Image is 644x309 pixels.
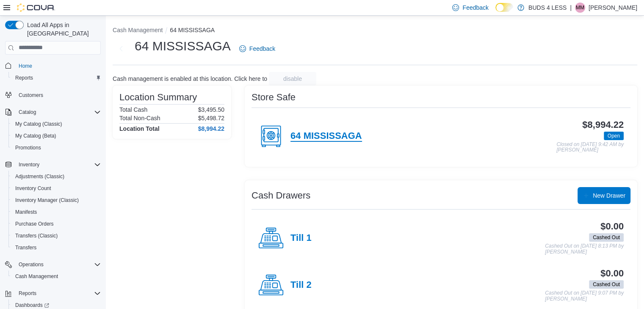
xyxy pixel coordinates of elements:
[2,106,104,118] button: Catalog
[15,132,56,139] span: My Catalog (Beta)
[15,160,43,170] button: Inventory
[570,3,572,13] p: |
[8,218,104,230] button: Purchase Orders
[604,132,624,140] span: Open
[528,3,567,13] p: BUDS 4 LESS
[589,233,624,242] span: Cashed Out
[608,132,620,140] span: Open
[589,280,624,289] span: Cashed Out
[249,44,275,53] span: Feedback
[290,280,312,291] h4: Till 2
[545,243,624,255] p: Cashed Out on [DATE] 8:13 PM by [PERSON_NAME]
[12,119,101,129] span: My Catalog (Classic)
[15,302,49,309] span: Dashboards
[12,131,60,141] a: My Catalog (Beta)
[8,230,104,242] button: Transfers (Classic)
[12,131,101,141] span: My Catalog (Beta)
[17,3,55,12] img: Cova
[2,287,104,299] button: Reports
[12,119,66,129] a: My Catalog (Classic)
[8,194,104,206] button: Inventory Manager (Classic)
[119,106,147,113] h6: Total Cash
[12,171,101,182] span: Adjustments (Classic)
[19,161,39,168] span: Inventory
[15,61,101,71] span: Home
[15,197,79,204] span: Inventory Manager (Classic)
[15,221,54,227] span: Purchase Orders
[113,26,637,36] nav: An example of EuiBreadcrumbs
[15,209,37,215] span: Manifests
[19,92,43,99] span: Customers
[236,40,279,57] a: Feedback
[252,92,296,102] h3: Store Safe
[600,268,624,279] h3: $0.00
[198,115,224,121] p: $5,498.72
[8,118,104,130] button: My Catalog (Classic)
[582,120,624,130] h3: $8,994.22
[170,27,215,33] button: 64 MISSISSAGA
[290,233,312,244] h4: Till 1
[135,38,231,55] h1: 64 MISSISSAGA
[19,290,36,297] span: Reports
[462,3,488,12] span: Feedback
[12,243,101,253] span: Transfers
[578,187,630,204] button: New Drawer
[113,27,163,33] button: Cash Management
[8,142,104,154] button: Promotions
[12,207,101,217] span: Manifests
[15,107,39,117] button: Catalog
[15,173,64,180] span: Adjustments (Classic)
[15,288,101,298] span: Reports
[2,259,104,270] button: Operations
[575,3,585,13] div: Michael Mckay
[15,107,101,117] span: Catalog
[15,121,62,127] span: My Catalog (Classic)
[593,281,620,288] span: Cashed Out
[12,73,36,83] a: Reports
[198,106,224,113] p: $3,495.50
[600,221,624,232] h3: $0.00
[283,74,302,83] span: disable
[12,73,101,83] span: Reports
[2,60,104,72] button: Home
[12,231,61,241] a: Transfers (Classic)
[593,234,620,241] span: Cashed Out
[8,270,104,282] button: Cash Management
[15,90,101,100] span: Customers
[8,72,104,84] button: Reports
[8,242,104,254] button: Transfers
[15,244,36,251] span: Transfers
[15,232,58,239] span: Transfers (Classic)
[15,90,47,100] a: Customers
[12,143,101,153] span: Promotions
[15,61,36,71] a: Home
[593,191,625,200] span: New Drawer
[495,3,513,12] input: Dark Mode
[290,131,362,142] h4: 64 MISSISSAGA
[8,206,104,218] button: Manifests
[589,3,637,13] p: [PERSON_NAME]
[119,92,197,102] h3: Location Summary
[12,183,55,193] a: Inventory Count
[15,74,33,81] span: Reports
[24,21,101,38] span: Load All Apps in [GEOGRAPHIC_DATA]
[119,125,160,132] h4: Location Total
[556,142,624,153] p: Closed on [DATE] 9:42 AM by [PERSON_NAME]
[12,207,40,217] a: Manifests
[8,171,104,182] button: Adjustments (Classic)
[19,109,36,116] span: Catalog
[113,40,130,57] button: Next
[15,160,101,170] span: Inventory
[15,273,58,280] span: Cash Management
[252,190,310,201] h3: Cash Drawers
[198,125,224,132] h4: $8,994.22
[12,195,101,205] span: Inventory Manager (Classic)
[119,115,160,121] h6: Total Non-Cash
[19,261,44,268] span: Operations
[12,195,82,205] a: Inventory Manager (Classic)
[15,185,51,192] span: Inventory Count
[269,72,316,86] button: disable
[12,183,101,193] span: Inventory Count
[12,171,68,182] a: Adjustments (Classic)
